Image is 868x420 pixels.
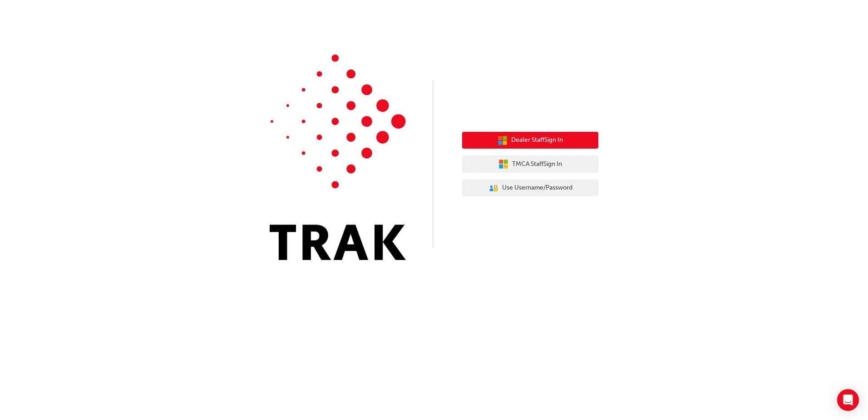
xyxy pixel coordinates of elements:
[462,180,598,197] button: Use Username/Password
[462,132,598,149] button: Dealer StaffSign In
[462,155,598,173] button: TMCA StaffSign In
[512,159,562,170] span: TMCA Staff Sign In
[511,135,563,145] span: Dealer Staff Sign In
[837,389,859,411] div: Open Intercom Messenger
[502,183,572,193] span: Use Username/Password
[270,55,406,260] img: Trak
